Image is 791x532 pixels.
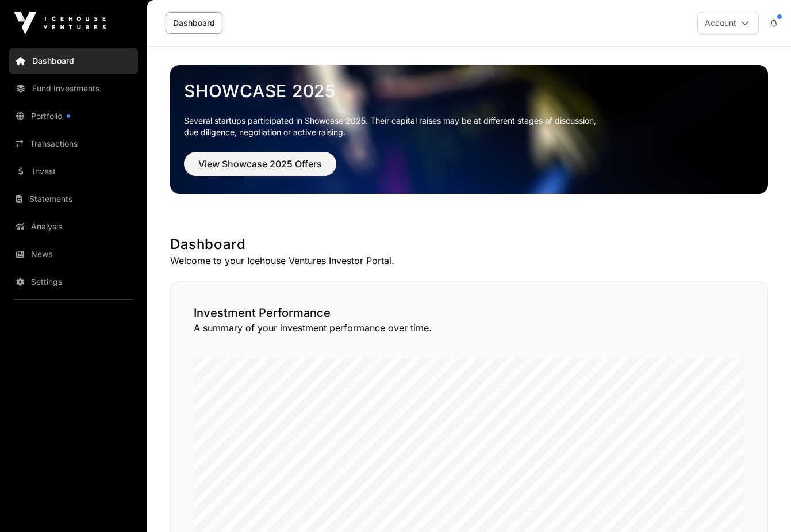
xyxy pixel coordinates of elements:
[9,186,138,212] a: Statements
[9,48,138,74] a: Dashboard
[198,157,322,171] span: View Showcase 2025 Offers
[166,12,222,34] a: Dashboard
[9,104,138,129] a: Portfolio
[184,152,336,176] button: View Showcase 2025 Offers
[9,214,138,239] a: Analysis
[170,235,768,254] h1: Dashboard
[9,76,138,101] a: Fund Investments
[14,12,106,35] img: Icehouse Ventures Logo
[170,65,768,194] img: Showcase 2025
[697,12,759,35] button: Account
[184,81,754,101] a: Showcase 2025
[194,305,744,321] h2: Investment Performance
[184,115,754,138] p: Several startups participated in Showcase 2025. Their capital raises may be at different stages o...
[194,321,744,335] p: A summary of your investment performance over time.
[9,242,138,267] a: News
[9,159,138,184] a: Invest
[184,163,336,175] a: View Showcase 2025 Offers
[734,477,791,532] iframe: Chat Widget
[9,131,138,156] a: Transactions
[9,269,138,294] a: Settings
[170,254,768,267] p: Welcome to your Icehouse Ventures Investor Portal.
